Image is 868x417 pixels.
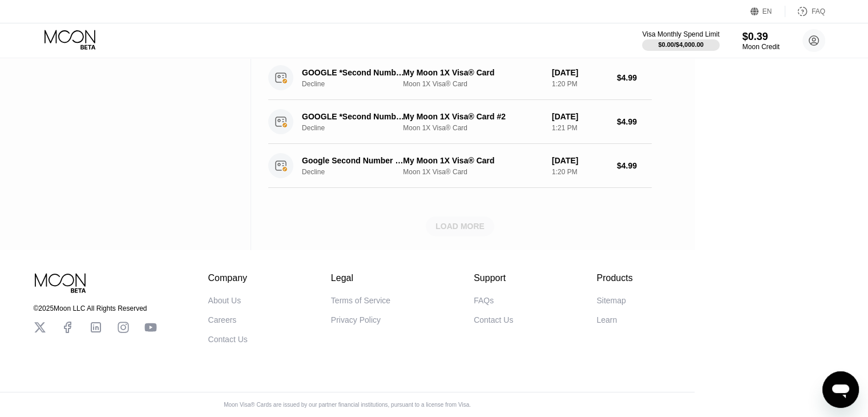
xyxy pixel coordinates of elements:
[403,80,543,88] div: Moon 1X Visa® Card
[596,296,625,305] div: Sitemap
[812,7,825,15] div: FAQ
[596,315,617,324] div: Learn
[742,31,780,51] div: $0.39Moon Credit
[617,161,652,170] div: $4.99
[785,6,825,17] div: FAQ
[208,315,237,324] div: Careers
[403,156,543,165] div: My Moon 1X Visa® Card
[474,296,494,305] div: FAQs
[742,31,780,43] div: $0.39
[403,68,543,77] div: My Moon 1X Visa® Card
[302,168,415,176] div: Decline
[403,168,543,176] div: Moon 1X Visa® Card
[435,221,485,231] div: LOAD MORE
[742,43,780,51] div: Moon Credit
[617,117,652,126] div: $4.99
[331,273,390,283] div: Legal
[750,6,785,17] div: EN
[403,112,543,121] div: My Moon 1X Visa® Card #2
[302,68,407,77] div: GOOGLE *Second Number [PHONE_NUMBER] US
[268,144,652,188] div: Google Second Number 650-2530000 USDeclineMy Moon 1X Visa® CardMoon 1X Visa® Card[DATE]1:20 PM$4.99
[208,335,248,344] div: Contact Us
[642,30,719,38] div: Visa Monthly Spend Limit
[331,315,381,324] div: Privacy Policy
[552,124,608,132] div: 1:21 PM
[302,112,407,121] div: GOOGLE *Second Number [PHONE_NUMBER] US
[658,41,704,48] div: $0.00 / $4,000.00
[302,124,415,132] div: Decline
[822,371,859,408] iframe: Button to launch messaging window
[331,296,390,305] div: Terms of Service
[474,315,513,324] div: Contact Us
[208,296,241,305] div: About Us
[617,73,652,82] div: $4.99
[268,56,652,100] div: GOOGLE *Second Number [PHONE_NUMBER] USDeclineMy Moon 1X Visa® CardMoon 1X Visa® Card[DATE]1:20 P...
[403,124,543,132] div: Moon 1X Visa® Card
[596,273,632,283] div: Products
[552,112,608,121] div: [DATE]
[302,80,415,88] div: Decline
[552,156,608,165] div: [DATE]
[268,216,652,236] div: LOAD MORE
[474,273,513,283] div: Support
[552,80,608,88] div: 1:20 PM
[268,100,652,144] div: GOOGLE *Second Number [PHONE_NUMBER] USDeclineMy Moon 1X Visa® Card #2Moon 1X Visa® Card[DATE]1:2...
[208,273,248,283] div: Company
[642,30,719,51] div: Visa Monthly Spend Limit$0.00/$4,000.00
[552,168,608,176] div: 1:20 PM
[762,7,772,15] div: EN
[302,156,407,165] div: Google Second Number 650-2530000 US
[552,68,608,77] div: [DATE]
[34,304,157,312] div: © 2025 Moon LLC All Rights Reserved
[215,402,480,408] div: Moon Visa® Cards are issued by our partner financial institutions, pursuant to a license from Visa.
